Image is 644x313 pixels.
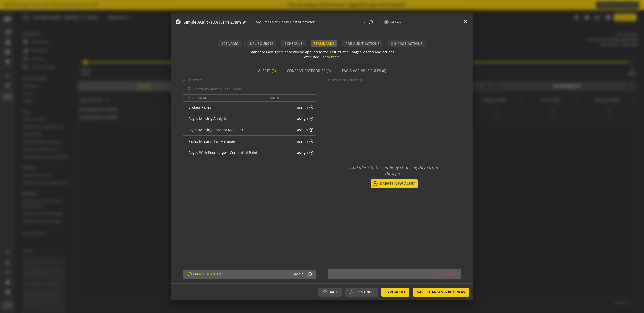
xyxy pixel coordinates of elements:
button: Back [318,288,342,297]
button: Pages Missing Analytics [188,116,233,121]
div: Pre-audit Actions [342,40,383,47]
div: Alerts (0) [255,67,279,74]
span: Broken Pages [188,105,211,110]
span: Back [329,288,338,297]
mat-icon: add_circle [384,19,389,25]
mat-icon: explore [175,19,181,25]
div: Tag & Variable Rules (0) [339,67,389,74]
mat-icon: arrow_right_alt [207,96,211,100]
span: Pages Missing Consent Manager [188,127,243,132]
button: add all [293,271,314,277]
mat-icon: arrow_drop_down [361,19,367,25]
mat-icon: arrow_circle_up [309,128,314,132]
button: Save Changes & Run Now [413,288,469,297]
div: alerts To Be Assigned (0) [328,78,461,82]
span: Pages With Poor Largest Contentful Paint [188,150,257,155]
op-folder-and-sub-folder-field: My First Folder / My First Subfolder [252,15,373,29]
mat-icon: arrow_circle_up [308,272,312,276]
div: All alerts (5) [183,78,316,82]
button: assign [297,105,314,110]
button: assign [297,150,314,155]
button: Remove all [431,271,458,276]
span: Pages Missing Analytics [188,116,228,121]
button: Continue [345,288,378,297]
button: alert Name [183,96,211,100]
mat-icon: arrow_circle_up [309,150,314,155]
mat-icon: add_circle_outline [372,181,378,187]
div: Standards assigned here will be applied to the results of all pages visited and actions executed. [237,50,407,60]
mat-icon: arrow_circle_up [309,105,314,110]
div: Labels [268,96,312,100]
span: Simple Audit - [DATE] 11:27am [184,19,241,25]
button: Broken Pages [188,105,215,110]
mat-icon: edit [242,20,246,24]
div: Schedule [281,40,306,47]
mat-icon: arrow_circle_up [309,139,314,144]
mat-icon: add_circle_outline [187,272,192,277]
button: assign [297,127,314,132]
button: Create New alert [371,179,418,188]
button: Create New alert [186,271,224,277]
span: Create New alert [378,181,416,186]
mat-icon: arrow_circle_up [309,116,314,121]
mat-icon: info_outline [368,20,373,25]
span: Pages Missing Tag Manager [188,139,235,144]
span: add label [390,20,403,24]
input: Search by alert or label name [192,86,312,92]
span: Continue [355,288,374,297]
button: Pages With Poor Largest Contentful Paint [188,150,262,155]
span: Save Changes & Run Now [417,288,465,297]
div: Consent Categories (0) [284,67,334,74]
div: Standards [311,40,337,47]
input: Select or create new folder/sub-folder [256,19,361,25]
button: Pages Missing Consent Manager [188,127,248,132]
div: Scenario [218,40,242,47]
div: Add alerts to this audit by choosing them from the left or [348,165,440,177]
mat-icon: close [462,18,469,25]
button: assign [297,116,314,121]
a: Learn more [320,55,340,59]
mat-icon: highlight_off [452,271,457,276]
button: add label [384,20,403,25]
span: | [249,18,252,26]
div: URL Sources [247,40,276,47]
button: Save Audit [381,288,409,297]
button: assign [297,139,314,144]
span: | [378,18,381,26]
audit-editor-header-name-control: Simple Audit - 18 September 2025 | 11:27am [184,15,246,29]
span: Save Audit [385,288,405,297]
div: On-Page Actions [388,40,426,47]
button: Pages Missing Tag Manager [188,139,240,144]
mat-icon: search [187,87,192,92]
